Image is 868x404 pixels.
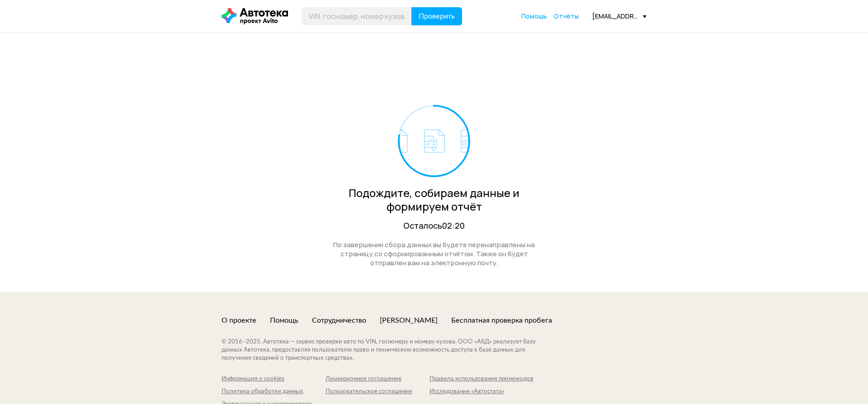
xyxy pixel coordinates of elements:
div: © 2016– 2025 . Автотека — сервис проверки авто по VIN, госномеру и номеру кузова. ООО «АБД» реали... [222,338,554,362]
a: Исследование «Автостата» [429,388,533,396]
a: Сотрудничество [312,315,366,325]
div: [EMAIL_ADDRESS][DOMAIN_NAME] [592,12,646,20]
a: Лицензионное соглашение [325,375,429,383]
a: Отчёты [554,12,579,21]
a: [PERSON_NAME] [380,315,438,325]
button: Проверить [411,7,462,25]
div: По завершении сбора данных вы будете перенаправлены на страницу со сформированным отчётом. Также ... [323,240,545,268]
a: О проекте [222,315,256,325]
input: VIN, госномер, номер кузова [302,7,412,25]
a: Бесплатная проверка пробега [451,315,552,325]
a: Правила использования промокодов [429,375,533,383]
span: Проверить [419,13,455,20]
a: Пользовательское соглашение [325,388,429,396]
div: Осталось 02:20 [323,220,545,231]
a: Помощь [270,315,298,325]
a: Информация о cookies [222,375,325,383]
a: Помощь [521,12,547,21]
div: Подождите, собираем данные и формируем отчёт [323,186,545,213]
a: Политика обработки данных [222,388,325,396]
